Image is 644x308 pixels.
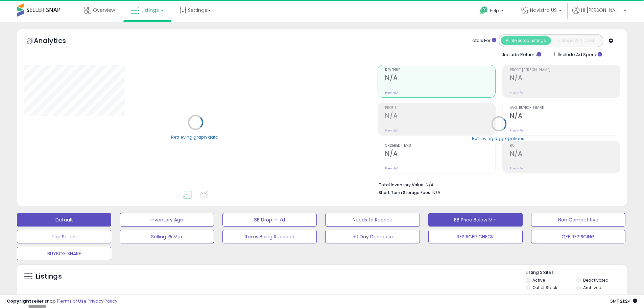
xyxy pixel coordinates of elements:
button: REPRICER CHECK [428,230,523,243]
div: Retrieving graph data.. [171,134,220,140]
a: Hi [PERSON_NAME] [572,7,626,22]
label: Archived [583,285,601,290]
span: Navistro US [530,7,557,14]
button: BB Price Below Min [428,213,523,227]
label: Out of Stock [532,285,557,290]
div: seller snap | | [7,298,117,305]
div: Include Returns [494,50,549,58]
h5: Analytics [34,36,79,47]
button: Default [17,213,111,227]
h5: Listings [36,272,62,281]
span: Listings [141,7,159,14]
p: Listing States: [526,269,627,276]
button: Selling @ Max [120,230,214,243]
span: Overview [93,7,115,14]
a: Terms of Use [58,298,87,304]
button: 30 Day Decrease [325,230,420,243]
button: Non Competitive [531,213,625,227]
a: Privacy Policy [88,298,117,304]
button: Inventory Age [120,213,214,227]
button: Needs to Reprice [325,213,420,227]
button: All Selected Listings [501,36,551,45]
label: Active [532,277,545,283]
button: Items Being Repriced [222,230,317,243]
strong: Copyright [7,298,31,304]
button: BUYBOX SHARE [17,247,111,260]
div: Retrieving aggregations.. [472,135,526,141]
a: Help [475,1,510,22]
span: Help [490,8,499,14]
button: Top Sellers [17,230,111,243]
button: OFF REPRICING [531,230,625,243]
label: Deactivated [583,277,609,283]
span: Hi [PERSON_NAME] [581,7,622,14]
span: 2025-08-14 21:24 GMT [610,298,637,304]
div: Totals For [470,38,496,44]
i: Get Help [480,6,488,15]
button: Listings With Cost [551,36,601,45]
button: BB Drop in 7d [222,213,317,227]
div: Include Ad Spend [549,50,613,58]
